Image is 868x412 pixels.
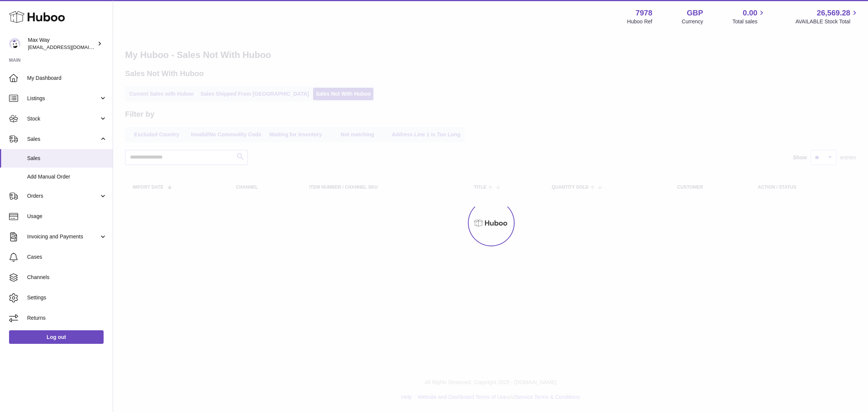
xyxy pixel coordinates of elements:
[627,18,653,25] div: Huboo Ref
[743,8,758,18] span: 0.00
[28,44,111,50] span: [EMAIL_ADDRESS][DOMAIN_NAME]
[27,274,107,281] span: Channels
[732,18,766,25] span: Total sales
[9,38,20,49] img: Max@LongevityBox.co.uk
[27,115,99,122] span: Stock
[27,136,99,143] span: Sales
[636,8,653,18] strong: 7978
[9,330,104,344] a: Log out
[27,294,107,301] span: Settings
[27,95,99,102] span: Listings
[27,233,99,240] span: Invoicing and Payments
[732,8,766,25] a: 0.00 Total sales
[27,75,107,82] span: My Dashboard
[682,18,703,25] div: Currency
[27,192,99,200] span: Orders
[27,173,107,180] span: Add Manual Order
[27,155,107,162] span: Sales
[687,8,703,18] strong: GBP
[817,8,850,18] span: 26,569.28
[27,253,107,261] span: Cases
[28,37,96,51] div: Max Way
[27,213,107,220] span: Usage
[795,8,859,25] a: 26,569.28 AVAILABLE Stock Total
[795,18,859,25] span: AVAILABLE Stock Total
[27,314,107,322] span: Returns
